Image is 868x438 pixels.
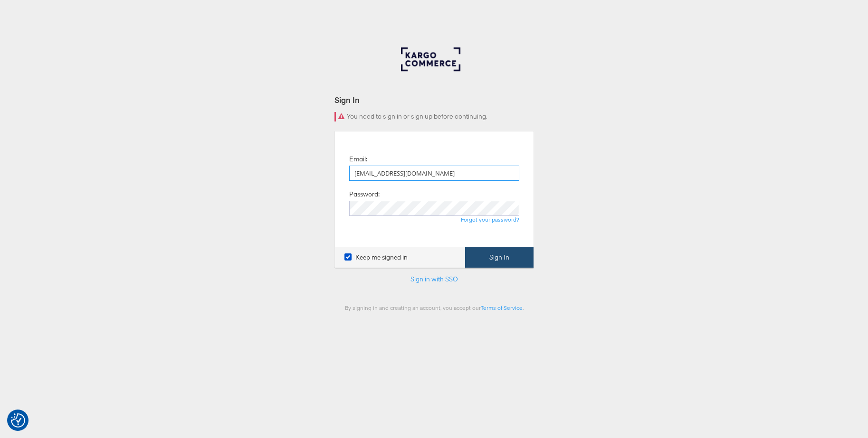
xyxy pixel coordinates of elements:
[11,413,25,428] button: Consent Preferences
[344,253,408,262] label: Keep me signed in
[11,413,25,428] img: Revisit consent button
[410,275,458,283] a: Sign in with SSO
[461,216,519,223] a: Forgot your password?
[349,190,380,199] label: Password:
[334,304,534,311] div: By signing in and creating an account, you accept our .
[465,247,534,268] button: Sign In
[334,94,534,105] div: Sign In
[349,166,519,181] input: Email
[481,304,523,311] a: Terms of Service
[334,112,534,121] div: You need to sign in or sign up before continuing.
[349,155,367,164] label: Email:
